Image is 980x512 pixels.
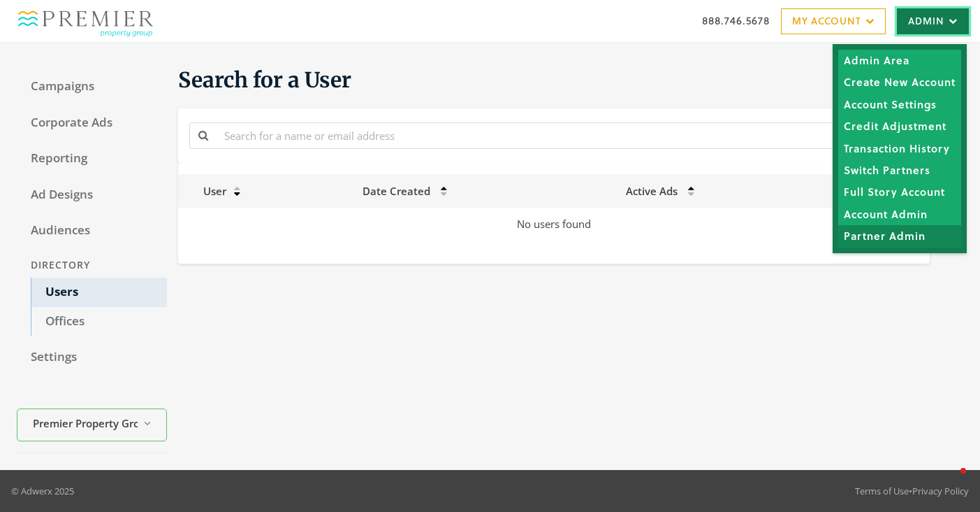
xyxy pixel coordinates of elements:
a: Transaction History [838,137,961,159]
a: Admin Area [838,50,961,71]
a: Switch Partners [838,159,961,180]
a: Account Settings [838,93,961,115]
a: Ad Designs [17,180,167,210]
a: Users [31,278,167,307]
div: • [855,484,969,498]
a: Admin [897,8,969,34]
i: Search for a name or email address [198,130,208,141]
a: Create New Account [838,71,961,93]
a: Privacy Policy [912,485,969,497]
input: Search for a name or email address [216,122,919,148]
a: Full Story Account [838,181,961,203]
a: Account Admin [838,203,961,225]
span: Premier Property Group [33,415,138,432]
span: Search for a User [178,66,351,94]
a: Credit Adjustment [838,115,961,137]
img: Adwerx [11,3,161,38]
td: No users found [178,208,930,241]
span: Active Ads [626,184,678,198]
a: Offices [31,307,167,336]
div: Directory [17,253,167,278]
a: Settings [17,343,167,372]
button: Premier Property Group [17,408,167,441]
p: © Adwerx 2025 [11,484,74,498]
a: Partner Admin [838,225,961,247]
span: User [187,184,226,198]
span: Date Created [363,184,430,198]
a: Campaigns [17,72,167,101]
a: 888.746.5678 [702,13,770,28]
a: Audiences [17,216,167,246]
a: My Account [781,8,886,34]
a: Reporting [17,144,167,173]
a: Terms of Use [855,485,909,497]
a: Corporate Ads [17,108,167,138]
iframe: Intercom live chat [933,464,966,498]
